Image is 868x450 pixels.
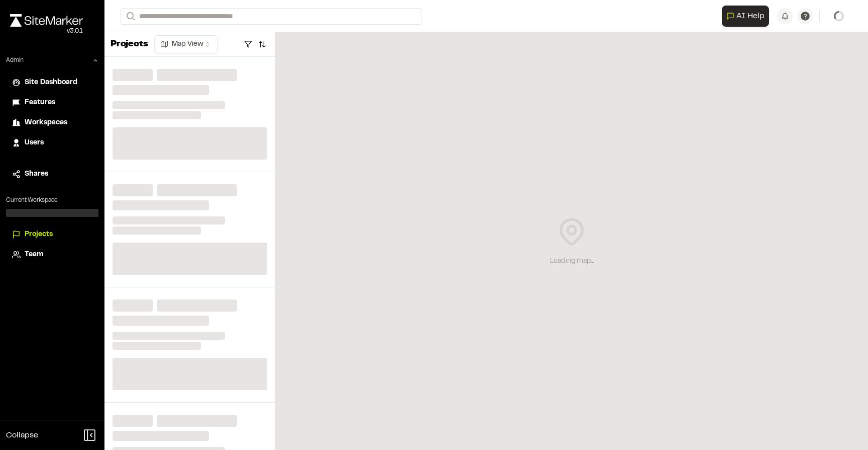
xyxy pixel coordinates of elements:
[12,169,92,180] a: Shares
[736,10,765,22] span: AI Help
[12,117,92,128] a: Workspaces
[10,27,83,36] div: Oh geez...please don't...
[25,77,77,88] span: Site Dashboard
[12,229,92,240] a: Projects
[6,196,98,205] p: Current Workspace
[550,256,594,267] div: Loading map...
[10,14,83,27] img: rebrand.png
[12,137,92,148] a: Users
[25,137,44,148] span: Users
[722,6,769,27] button: Open AI Assistant
[12,77,92,88] a: Site Dashboard
[121,8,139,25] button: Search
[722,6,773,27] div: Open AI Assistant
[12,97,92,108] a: Features
[111,38,148,51] p: Projects
[25,117,67,128] span: Workspaces
[12,249,92,260] a: Team
[6,429,38,441] span: Collapse
[25,97,55,108] span: Features
[25,229,53,240] span: Projects
[25,249,43,260] span: Team
[6,56,24,65] p: Admin
[25,169,48,180] span: Shares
